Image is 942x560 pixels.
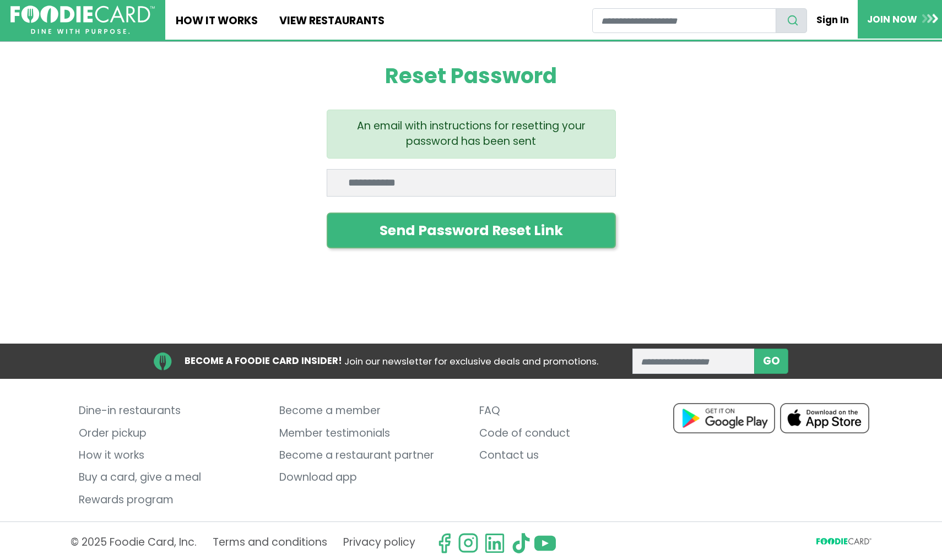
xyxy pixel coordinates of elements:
[592,8,776,33] input: restaurant search
[479,444,663,466] a: Contact us
[534,532,555,553] img: youtube.svg
[632,349,755,373] input: enter email address
[327,213,616,249] button: Send Password Reset Link
[79,489,262,511] a: Rewards program
[816,538,871,548] svg: FoodieCard
[776,8,808,33] button: search
[327,63,616,89] h1: Reset Password
[79,422,262,444] a: Order pickup
[213,532,327,553] a: Terms and conditions
[71,532,197,553] p: © 2025 Foodie Card, Inc.
[479,422,663,444] a: Code of conduct
[79,467,262,489] a: Buy a card, give a meal
[79,444,262,466] a: How it works
[434,532,454,553] svg: check us out on facebook
[279,422,463,444] a: Member testimonials
[807,8,858,32] a: Sign In
[279,467,463,489] a: Download app
[279,444,463,466] a: Become a restaurant partner
[10,6,155,35] img: FoodieCard; Eat, Drink, Save, Donate
[327,110,616,158] div: An email with instructions for resetting your password has been sent
[479,400,663,422] a: FAQ
[343,532,415,553] a: Privacy policy
[754,349,788,373] button: subscribe
[484,532,505,553] img: linkedin.svg
[344,355,598,368] span: Join our newsletter for exclusive deals and promotions.
[511,532,532,553] img: tiktok.svg
[185,354,342,367] strong: BECOME A FOODIE CARD INSIDER!
[79,400,262,422] a: Dine-in restaurants
[279,400,463,422] a: Become a member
